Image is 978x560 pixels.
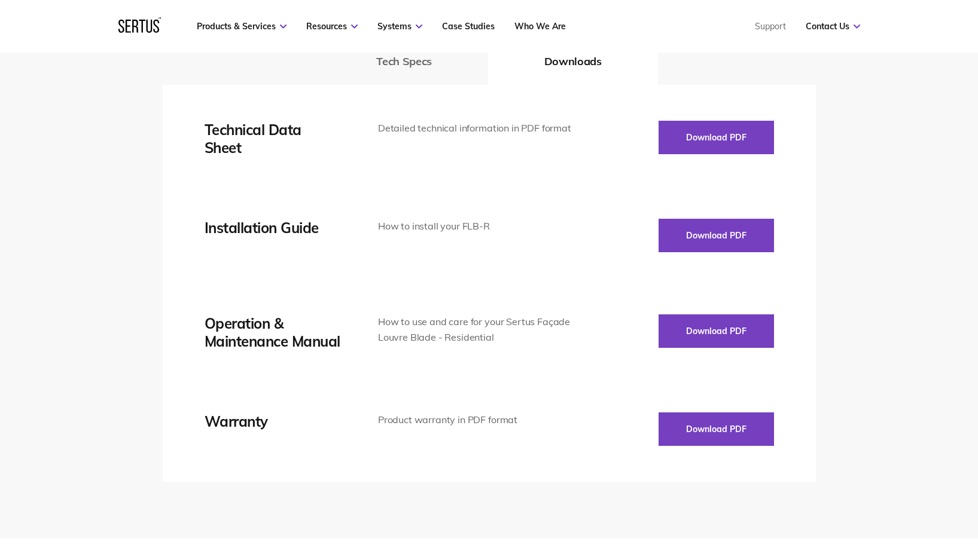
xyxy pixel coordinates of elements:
[659,121,774,154] button: Download PDF
[378,219,576,234] div: How to install your FLB-R
[205,412,342,430] div: Warranty
[378,314,576,345] div: How to use and care for your Sertus Façade Louvre Blade - Residential
[306,21,358,32] a: Resources
[377,21,422,32] a: Systems
[514,21,566,32] a: Who We Are
[320,37,488,85] button: Tech Specs
[205,314,342,350] div: Operation & Maintenance Manual
[806,21,860,32] a: Contact Us
[755,21,786,32] a: Support
[442,21,495,32] a: Case Studies
[378,412,576,428] div: Product warranty in PDF format
[763,421,978,560] iframe: Chat Widget
[659,314,774,348] button: Download PDF
[205,121,342,157] div: Technical Data Sheet
[659,219,774,252] button: Download PDF
[659,412,774,446] button: Download PDF
[197,21,287,32] a: Products & Services
[205,219,342,237] div: Installation Guide
[378,121,576,136] div: Detailed technical information in PDF format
